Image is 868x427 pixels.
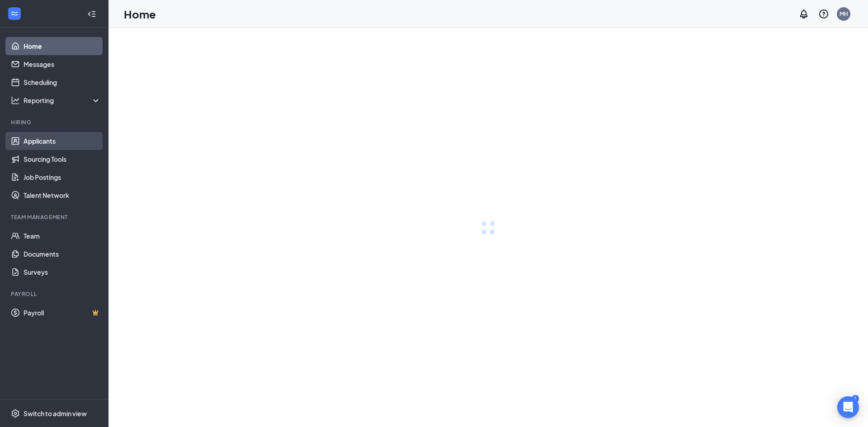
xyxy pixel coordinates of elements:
[24,227,101,245] a: Team
[11,118,99,126] div: Hiring
[24,150,101,168] a: Sourcing Tools
[852,395,859,403] div: 1
[840,10,848,18] div: MH
[24,168,101,186] a: Job Postings
[24,55,101,73] a: Messages
[24,73,101,91] a: Scheduling
[124,6,156,22] h1: Home
[11,290,99,298] div: Payroll
[87,9,96,19] svg: Collapse
[24,409,87,418] div: Switch to admin view
[11,409,20,418] svg: Settings
[11,213,99,221] div: Team Management
[798,9,809,19] svg: Notifications
[11,96,20,105] svg: Analysis
[24,263,101,281] a: Surveys
[24,132,101,150] a: Applicants
[818,9,829,19] svg: QuestionInfo
[10,9,19,18] svg: WorkstreamLogo
[24,304,101,322] a: PayrollCrown
[24,37,101,55] a: Home
[24,96,101,105] div: Reporting
[24,245,101,263] a: Documents
[837,396,859,418] div: Open Intercom Messenger
[24,186,101,204] a: Talent Network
